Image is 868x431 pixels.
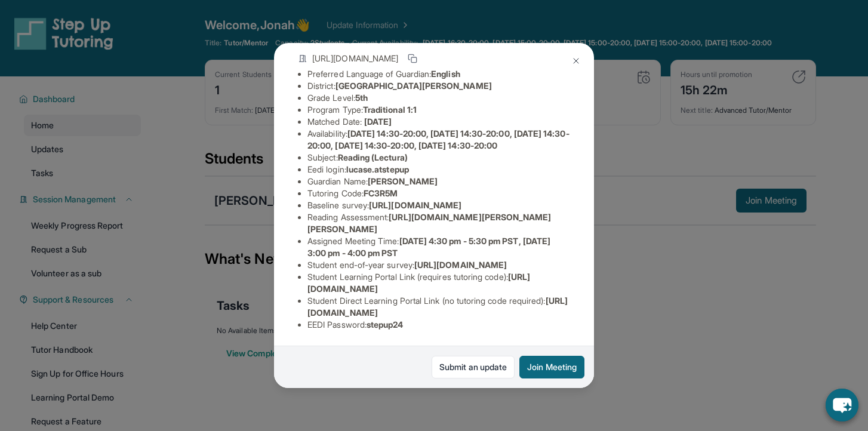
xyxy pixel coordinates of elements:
span: 5th [355,93,368,103]
a: Submit an update [432,356,515,378]
span: Traditional 1:1 [363,104,417,115]
img: Close Icon [571,56,581,66]
span: [DATE] [364,116,392,127]
li: EEDI Password : [307,319,570,331]
li: Guardian Name : [307,176,570,187]
button: Join Meeting [519,356,584,378]
button: chat-button [826,389,858,421]
span: [URL][DOMAIN_NAME][PERSON_NAME][PERSON_NAME] [307,212,552,234]
li: Student Direct Learning Portal Link (no tutoring code required) : [307,295,570,319]
span: [GEOGRAPHIC_DATA][PERSON_NAME] [335,81,492,91]
span: FC3R5M [364,188,398,198]
li: Baseline survey : [307,199,570,211]
span: stepup24 [367,319,404,330]
li: Grade Level: [307,92,570,104]
li: Tutoring Code : [307,187,570,199]
li: Student Learning Portal Link (requires tutoring code) : [307,271,570,295]
span: English [431,69,460,79]
button: Copy link [405,51,420,66]
li: Preferred Language of Guardian: [307,68,570,80]
li: Assigned Meeting Time : [307,235,570,259]
span: Reading (Lectura) [338,152,408,162]
span: [PERSON_NAME] [368,176,438,186]
li: Reading Assessment : [307,211,570,235]
li: Matched Date: [307,116,570,128]
span: [URL][DOMAIN_NAME] [312,53,398,64]
li: Student end-of-year survey : [307,259,570,271]
span: [URL][DOMAIN_NAME] [414,260,507,270]
li: Eedi login : [307,164,570,176]
span: lucase.atstepup [346,164,409,174]
span: [URL][DOMAIN_NAME] [369,200,461,210]
span: [DATE] 14:30-20:00, [DATE] 14:30-20:00, [DATE] 14:30-20:00, [DATE] 14:30-20:00, [DATE] 14:30-20:00 [307,128,570,150]
li: Availability: [307,128,570,152]
li: Subject : [307,152,570,164]
li: District: [307,80,570,92]
span: [DATE] 4:30 pm - 5:30 pm PST, [DATE] 3:00 pm - 4:00 pm PST [307,236,550,258]
li: Program Type: [307,104,570,116]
